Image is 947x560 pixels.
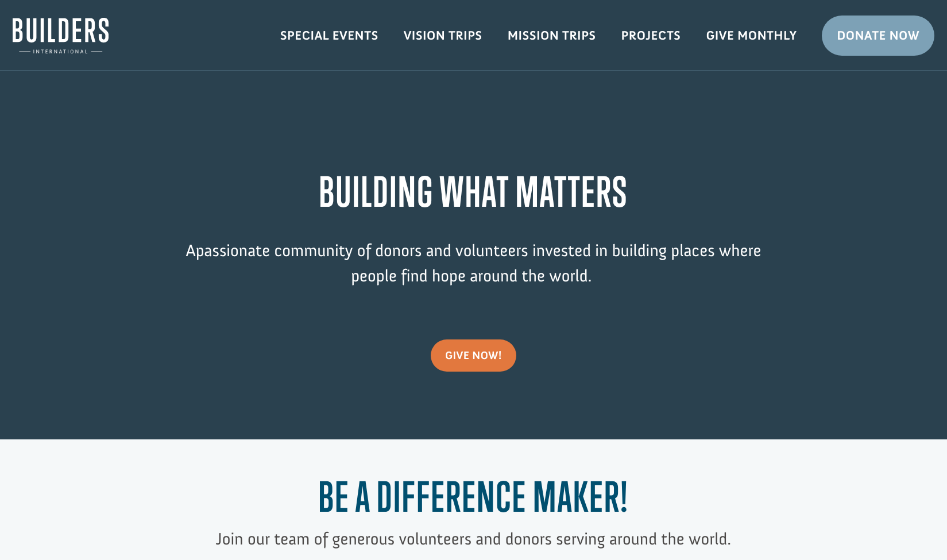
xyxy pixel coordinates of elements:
[391,19,495,52] a: Vision Trips
[268,19,391,52] a: Special Events
[216,528,731,549] span: Join our team of generous volunteers and donors serving around the world.
[164,168,784,221] h1: BUILDING WHAT MATTERS
[431,339,516,372] a: give now!
[822,16,934,56] a: Donate Now
[13,18,109,53] img: Builders International
[495,19,609,52] a: Mission Trips
[164,473,784,526] h1: Be a Difference Maker!
[185,240,195,261] span: A
[693,19,809,52] a: Give Monthly
[164,238,784,306] p: passionate community of donors and volunteers invested in building places where people find hope ...
[609,19,694,52] a: Projects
